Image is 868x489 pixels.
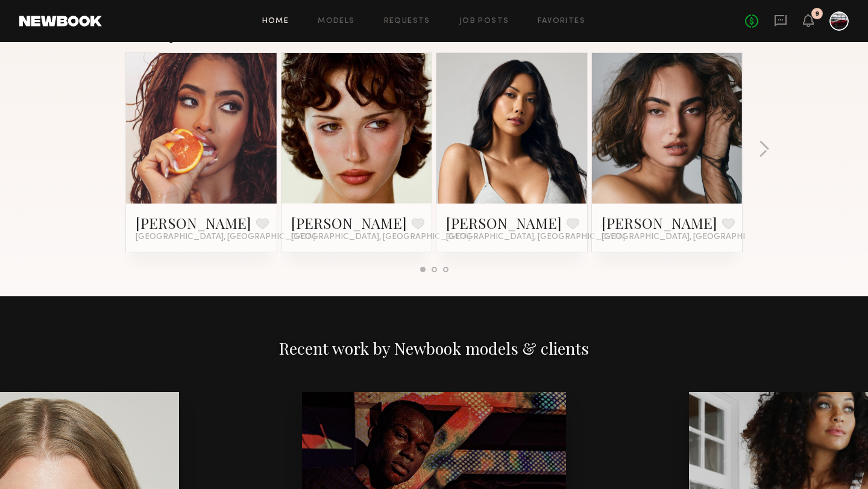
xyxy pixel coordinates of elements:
[538,17,585,25] a: Favorites
[446,232,626,242] span: [GEOGRAPHIC_DATA], [GEOGRAPHIC_DATA]
[291,232,471,242] span: [GEOGRAPHIC_DATA], [GEOGRAPHIC_DATA]
[125,28,743,43] div: Most requested on Newbook
[291,213,407,232] a: [PERSON_NAME]
[262,17,289,25] a: Home
[602,232,781,242] span: [GEOGRAPHIC_DATA], [GEOGRAPHIC_DATA]
[815,11,819,17] div: 9
[446,213,562,232] a: [PERSON_NAME]
[318,17,354,25] a: Models
[136,232,315,242] span: [GEOGRAPHIC_DATA], [GEOGRAPHIC_DATA]
[602,213,717,232] a: [PERSON_NAME]
[459,17,509,25] a: Job Posts
[384,17,430,25] a: Requests
[136,213,251,232] a: [PERSON_NAME]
